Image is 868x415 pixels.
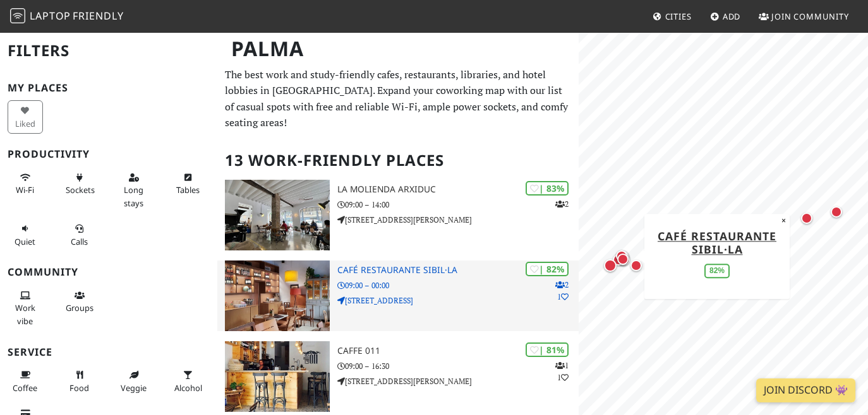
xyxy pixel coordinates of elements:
[754,5,854,28] a: Join Community
[62,167,97,201] button: Sockets
[121,382,147,394] span: Veggie
[337,265,579,276] h3: Café Restaurante Sibil·la
[8,167,43,201] button: Wi-Fi
[225,180,330,250] img: La Molienda Arxiduc
[555,198,569,210] p: 2
[217,260,579,331] a: Café Restaurante Sibil·la | 82% 21 Café Restaurante Sibil·la 09:00 – 00:00 [STREET_ADDRESS]
[8,285,43,331] button: Work vibe
[8,148,210,160] h3: Productivity
[13,382,37,394] span: Coffee
[665,11,692,22] span: Cities
[171,167,206,201] button: Tables
[217,341,579,412] a: Caffe 011 | 81% 11 Caffe 011 09:00 – 16:30 [STREET_ADDRESS][PERSON_NAME]
[337,184,579,195] h3: La Molienda Arxiduc
[10,8,25,23] img: LaptopFriendly
[8,218,43,252] button: Quiet
[15,302,35,326] span: People working
[648,5,697,28] a: Cities
[526,262,569,276] div: | 82%
[8,266,210,278] h3: Community
[8,365,43,398] button: Coffee
[337,279,579,291] p: 09:00 – 00:00
[217,180,579,250] a: La Molienda Arxiduc | 83% 2 La Molienda Arxiduc 09:00 – 14:00 [STREET_ADDRESS][PERSON_NAME]
[555,279,569,303] p: 2 1
[828,204,845,220] div: Map marker
[225,341,330,412] img: Caffe 011
[221,32,577,66] h1: Palma
[615,251,631,267] div: Map marker
[176,184,200,196] span: Work-friendly tables
[66,302,93,313] span: Group tables
[30,9,71,23] span: Laptop
[756,378,855,402] a: Join Discord 👾
[778,214,790,228] button: Close popup
[613,248,630,264] div: Map marker
[526,181,569,196] div: | 83%
[124,184,143,208] span: Long stays
[658,228,776,257] a: Café Restaurante Sibil·la
[337,214,579,226] p: [STREET_ADDRESS][PERSON_NAME]
[555,359,569,383] p: 1 1
[337,375,579,387] p: [STREET_ADDRESS][PERSON_NAME]
[73,9,123,23] span: Friendly
[8,82,210,94] h3: My Places
[337,346,579,356] h3: Caffe 011
[8,346,210,358] h3: Service
[610,252,627,268] div: Map marker
[10,6,124,28] a: LaptopFriendly LaptopFriendly
[225,141,572,180] h2: 13 Work-Friendly Places
[337,199,579,211] p: 09:00 – 14:00
[62,218,97,252] button: Calls
[225,260,330,331] img: Café Restaurante Sibil·la
[337,360,579,372] p: 09:00 – 16:30
[337,295,579,307] p: [STREET_ADDRESS]
[62,365,97,398] button: Food
[705,5,746,28] a: Add
[704,264,730,278] div: 82%
[116,365,152,398] button: Veggie
[628,257,644,274] div: Map marker
[66,184,95,196] span: Power sockets
[601,257,619,274] div: Map marker
[723,11,741,22] span: Add
[15,236,35,247] span: Quiet
[71,236,88,247] span: Video/audio calls
[225,67,572,131] p: The best work and study-friendly cafes, restaurants, libraries, and hotel lobbies in [GEOGRAPHIC_...
[174,382,202,394] span: Alcohol
[62,285,97,319] button: Groups
[16,184,34,196] span: Stable Wi-Fi
[771,11,849,22] span: Join Community
[171,365,206,398] button: Alcohol
[799,210,815,226] div: Map marker
[526,342,569,357] div: | 81%
[116,167,152,213] button: Long stays
[69,382,89,394] span: Food
[8,32,210,70] h2: Filters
